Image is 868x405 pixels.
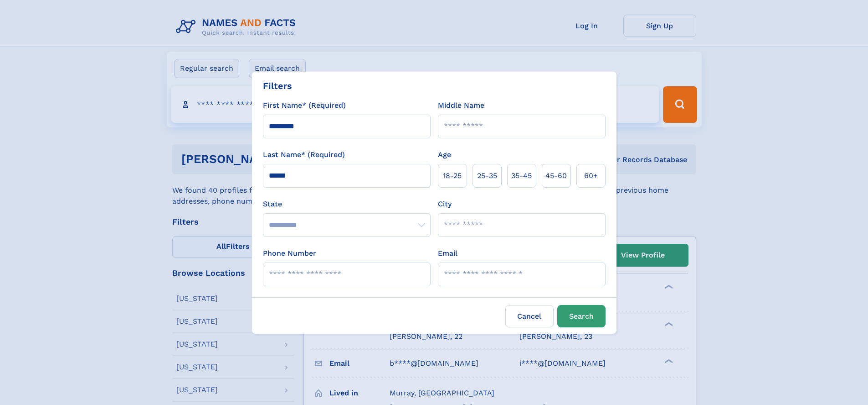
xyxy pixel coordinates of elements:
[263,149,345,160] label: Last Name* (Required)
[438,199,452,210] label: City
[505,305,554,327] label: Cancel
[438,149,451,160] label: Age
[263,100,346,111] label: First Name* (Required)
[263,79,292,93] div: Filters
[443,170,462,181] span: 18‑25
[438,100,484,111] label: Middle Name
[584,170,598,181] span: 60+
[477,170,497,181] span: 25‑35
[263,248,316,259] label: Phone Number
[438,248,457,259] label: Email
[263,199,431,210] label: State
[557,305,606,327] button: Search
[511,170,532,181] span: 35‑45
[545,170,567,181] span: 45‑60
